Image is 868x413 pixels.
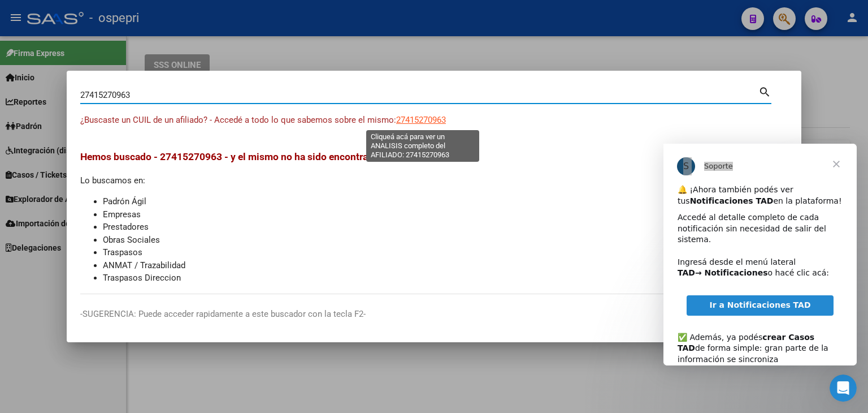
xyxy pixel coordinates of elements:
li: Empresas [103,208,788,221]
iframe: Intercom live chat [830,375,857,402]
iframe: Intercom live chat mensaje [663,144,857,365]
li: Obras Sociales [103,234,788,247]
span: 27415270963 [396,115,446,125]
li: Traspasos Direccion [103,272,788,285]
p: -SUGERENCIA: Puede acceder rapidamente a este buscador con la tecla F2- [80,308,788,321]
div: ✅ Además, ya podés de forma simple: gran parte de la información se sincroniza automáticamente y ... [14,177,179,255]
li: ANMAT / Trazabilidad [103,259,788,272]
span: ¿Buscaste un CUIL de un afiliado? - Accedé a todo lo que sabemos sobre el mismo: [80,115,396,125]
span: Hemos buscado - 27415270963 - y el mismo no ha sido encontrado [80,151,379,162]
mat-icon: search [758,84,771,98]
li: Traspasos [103,246,788,259]
div: Lo buscamos en: [80,149,788,285]
li: Padrón Ágil [103,195,788,208]
li: Prestadores [103,221,788,234]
